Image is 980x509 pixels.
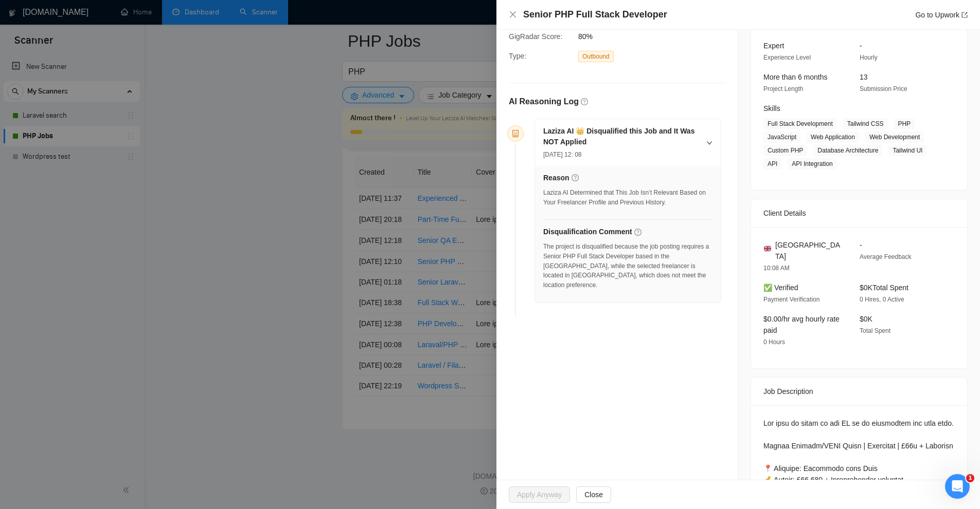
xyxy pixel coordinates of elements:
[860,253,912,260] span: Average Feedback
[813,145,882,156] span: Database Architecture
[543,151,581,158] span: [DATE] 12: 08
[763,199,955,227] div: Client Details
[523,8,667,21] h4: Senior PHP Full Stack Developer
[578,31,733,42] span: 80%
[763,265,790,272] span: 10:08 AM
[763,158,781,169] span: API
[543,126,700,147] h5: Laziza AI 👑 Disqualified this Job and It Was NOT Applied
[843,118,888,129] span: Tailwind CSS
[763,131,800,143] span: JavaScript
[509,96,579,108] h5: AI Reasoning Log
[509,32,562,41] span: GigRadar Score:
[894,118,915,129] span: PHP
[860,284,908,292] span: $0K Total Spent
[509,10,517,19] button: Close
[788,158,836,169] span: API Integration
[763,85,803,92] span: Project Length
[860,241,862,249] span: -
[576,486,611,503] button: Close
[860,54,878,61] span: Hourly
[543,188,712,208] div: Laziza AI Determined that This Job Isn’t Relevant Based on Your Freelancer Profile and Previous H...
[509,10,517,18] span: close
[581,98,588,105] span: question-circle
[763,118,837,129] span: Full Stack Development
[763,54,811,61] span: Experience Level
[763,296,819,303] span: Payment Verification
[945,474,970,499] iframe: Intercom live chat
[634,229,642,236] span: question-circle
[543,173,569,183] h5: Reason
[961,12,968,18] span: export
[763,378,955,405] div: Job Description
[763,104,780,112] span: Skills
[888,145,926,156] span: Tailwind UI
[763,73,828,81] span: More than 6 months
[915,11,968,19] a: Go to Upworkexport
[763,284,798,292] span: ✅ Verified
[865,131,924,143] span: Web Development
[860,296,904,303] span: 0 Hires, 0 Active
[860,315,872,323] span: $0K
[543,227,632,237] h5: Disqualification Comment
[860,73,868,81] span: 13
[807,131,859,143] span: Web Application
[509,52,526,60] span: Type:
[763,145,807,156] span: Custom PHP
[775,239,843,262] span: [GEOGRAPHIC_DATA]
[860,85,907,92] span: Submission Price
[764,245,771,252] img: 🇬🇧
[584,489,603,500] span: Close
[763,338,785,346] span: 0 Hours
[763,42,784,50] span: Expert
[512,130,519,137] span: robot
[578,51,614,62] span: Outbound
[706,140,712,146] span: right
[763,315,840,334] span: $0.00/hr avg hourly rate paid
[966,474,974,482] span: 1
[860,42,862,50] span: -
[572,174,579,181] span: question-circle
[543,242,712,290] div: The project is disqualified because the job posting requires a Senior PHP Full Stack Developer ba...
[860,327,890,334] span: Total Spent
